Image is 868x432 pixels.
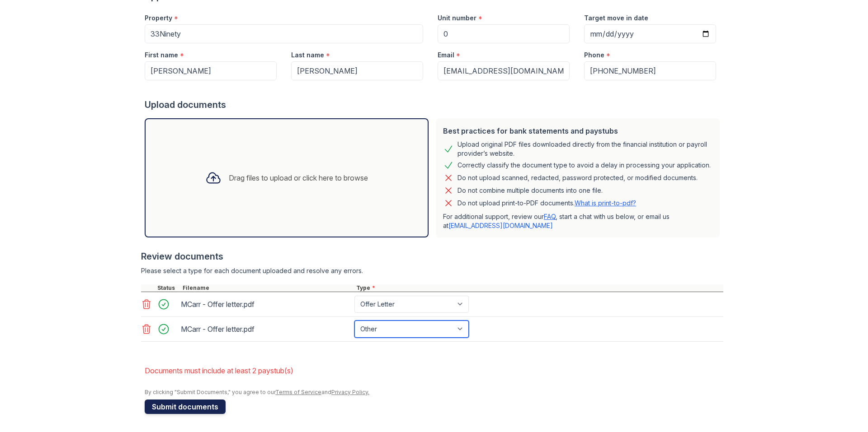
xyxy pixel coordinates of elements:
div: Do not upload scanned, redacted, password protected, or modified documents. [458,172,698,183]
label: Last name [291,51,324,60]
div: Filename [181,284,354,292]
a: [EMAIL_ADDRESS][DOMAIN_NAME] [448,222,553,229]
div: Correctly classify the document type to avoid a delay in processing your application. [458,160,711,171]
div: Best practices for bank statements and paystubs [443,125,712,136]
div: Do not combine multiple documents into one file. [458,185,603,196]
button: Submit documents [145,399,226,414]
label: Email [438,51,454,60]
div: Please select a type for each document uploaded and resolve any errors. [141,266,723,275]
div: Upload documents [145,98,723,111]
a: Privacy Policy. [331,389,369,395]
div: Review documents [141,250,723,263]
label: Phone [584,51,604,60]
p: Do not upload print-to-PDF documents. [458,199,636,208]
div: By clicking "Submit Documents," you agree to our and [145,389,723,396]
label: Property [145,14,172,23]
li: Documents must include at least 2 paystub(s) [145,362,723,380]
a: What is print-to-pdf? [575,199,636,207]
div: Drag files to upload or click here to browse [229,172,368,183]
label: First name [145,51,178,60]
label: Unit number [438,14,476,23]
div: Type [354,284,723,292]
div: Status [156,284,181,292]
div: MCarr - Offer letter.pdf [181,297,351,311]
div: Upload original PDF files downloaded directly from the financial institution or payroll provider’... [458,140,712,158]
a: Terms of Service [275,389,321,395]
p: For additional support, review our , start a chat with us below, or email us at [443,212,712,230]
label: Target move in date [584,14,648,23]
div: MCarr - Offer letter.pdf [181,322,351,336]
a: FAQ [544,213,556,220]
